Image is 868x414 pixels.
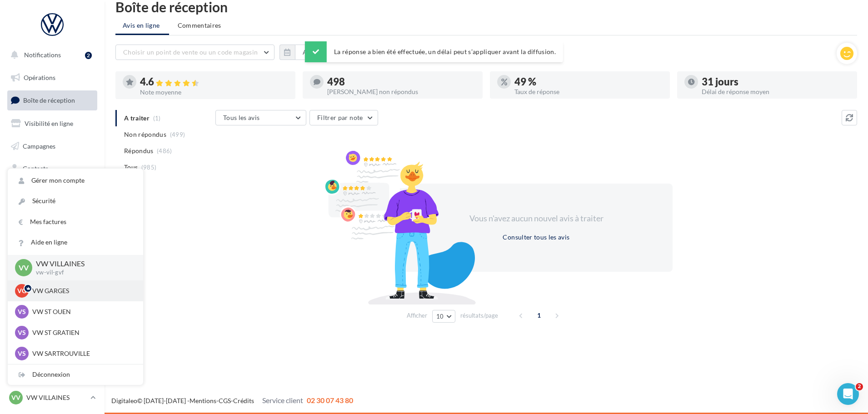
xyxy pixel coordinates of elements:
span: Afficher [407,311,427,320]
div: Déconnexion [8,364,143,385]
p: VW VILLAINES [36,259,129,269]
p: VW ST GRATIEN [32,328,132,337]
button: 10 [432,310,455,323]
span: 02 30 07 43 80 [307,396,353,404]
span: VV [11,393,20,402]
iframe: Intercom live chat [837,383,859,405]
div: [PERSON_NAME] non répondus [327,89,475,95]
span: Boîte de réception [23,96,75,104]
span: VG [17,286,26,295]
span: résultats/page [460,311,498,320]
p: vw-vil-gvf [36,269,129,277]
a: Médiathèque [5,182,99,201]
span: Non répondus [124,130,166,139]
a: Mentions [190,397,216,404]
span: (985) [141,164,157,171]
div: 2 [85,52,92,59]
span: Opérations [24,74,55,81]
span: VV [19,262,29,273]
a: Boîte de réception [5,90,99,110]
div: La réponse a bien été effectuée, un délai peut s’appliquer avant la diffusion. [305,41,563,62]
a: CGS [219,397,231,404]
a: Crédits [233,397,254,404]
span: VS [18,307,26,316]
span: Tous [124,163,138,172]
div: 498 [327,77,475,87]
div: Délai de réponse moyen [702,89,850,95]
span: Répondus [124,146,154,155]
span: Commentaires [178,21,221,30]
a: Digitaleo [111,397,137,404]
a: Sécurité [8,191,143,211]
button: Filtrer par note [309,110,378,125]
span: Visibilité en ligne [25,120,73,127]
span: Notifications [24,51,61,59]
span: 1 [532,308,546,323]
p: VW GARGES [32,286,132,295]
div: 49 % [514,77,663,87]
a: Contacts [5,159,99,178]
span: Contacts [23,165,48,172]
a: Campagnes DataOnDemand [5,257,99,284]
button: Tous les avis [215,110,306,125]
span: Service client [262,396,303,404]
span: Choisir un point de vente ou un code magasin [123,48,258,56]
button: Consulter tous les avis [499,232,573,243]
a: Mes factures [8,212,143,232]
p: VW VILLAINES [26,393,87,402]
button: Au total [279,45,334,60]
p: VW ST OUEN [32,307,132,316]
a: Visibilité en ligne [5,114,99,133]
div: Taux de réponse [514,89,663,95]
a: Gérer mon compte [8,170,143,191]
button: Au total [295,45,334,60]
span: (486) [157,147,172,155]
a: Aide en ligne [8,232,143,253]
div: Note moyenne [140,89,288,95]
span: Campagnes [23,142,55,150]
span: (499) [170,131,185,138]
div: 4.6 [140,77,288,87]
div: Vous n'avez aucun nouvel avis à traiter [458,213,614,224]
a: Campagnes [5,137,99,156]
p: VW SARTROUVILLE [32,349,132,358]
a: Calendrier [5,205,99,224]
span: © [DATE]-[DATE] - - - [111,397,353,404]
span: VS [18,349,26,358]
a: Opérations [5,68,99,87]
button: Notifications 2 [5,45,95,65]
span: 2 [856,383,863,390]
span: VS [18,328,26,337]
button: Choisir un point de vente ou un code magasin [115,45,274,60]
span: Tous les avis [223,114,260,121]
div: 31 jours [702,77,850,87]
span: 10 [436,313,444,320]
a: VV VW VILLAINES [7,389,97,406]
a: PLV et print personnalisable [5,227,99,254]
